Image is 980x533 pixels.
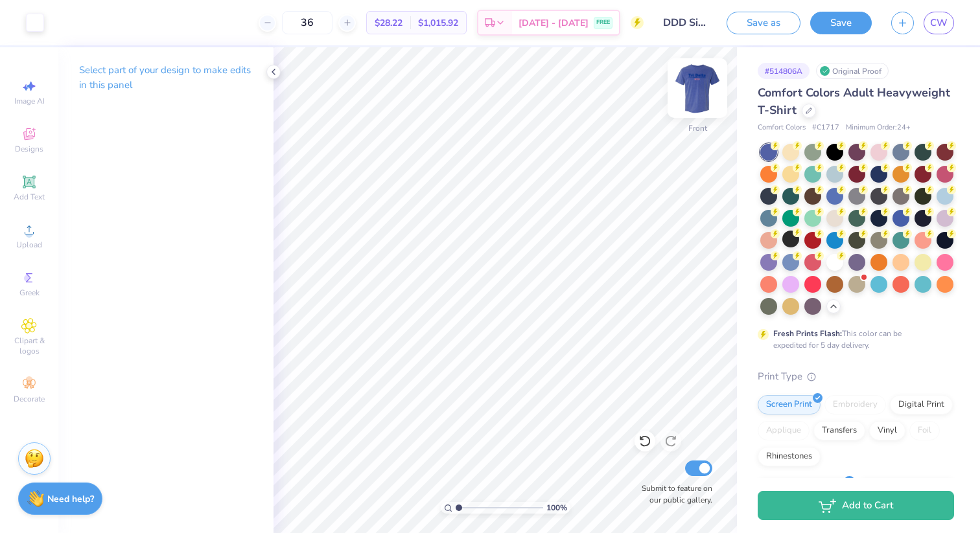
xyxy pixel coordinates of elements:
div: Rhinestones [758,447,821,466]
div: Original Proof [816,63,889,79]
input: – – [282,11,332,34]
div: Digital Print [890,395,953,414]
div: Print Type [758,369,954,384]
span: Image AI [14,96,45,106]
span: Upload [16,240,42,250]
span: Minimum Order: 24 + [846,122,911,133]
button: Add to Cart [758,491,954,520]
span: Add Text [14,192,45,202]
p: Select part of your design to make edits in this panel [79,63,253,93]
strong: Need help? [47,493,94,505]
span: $28.22 [375,16,402,30]
strong: Fresh Prints Flash: [773,328,842,339]
span: 100 % [546,502,567,514]
span: Designs [15,144,43,154]
label: Submit to feature on our public gallery. [635,482,712,506]
div: Foil [909,421,940,440]
div: Vinyl [869,421,905,440]
a: CW [924,12,954,34]
span: [DATE] - [DATE] [519,16,589,30]
span: CW [930,16,948,30]
input: Untitled Design [653,10,717,36]
span: FREE [596,18,610,27]
span: Decorate [14,394,45,404]
div: This color can be expedited for 5 day delivery. [773,328,933,351]
img: Front [671,62,723,114]
span: Comfort Colors Adult Heavyweight T-Shirt [758,85,950,118]
button: Save [810,12,872,34]
div: Applique [758,421,810,440]
span: Clipart & logos [6,335,52,356]
span: Comfort Colors [758,122,806,133]
span: $1,015.92 [418,16,458,30]
span: # C1717 [812,122,839,133]
div: Front [688,122,707,134]
div: # 514806A [758,63,810,79]
span: Greek [19,288,40,298]
button: Save as [727,12,800,34]
div: Transfers [813,421,865,440]
div: Embroidery [824,395,886,414]
div: Screen Print [758,395,821,414]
